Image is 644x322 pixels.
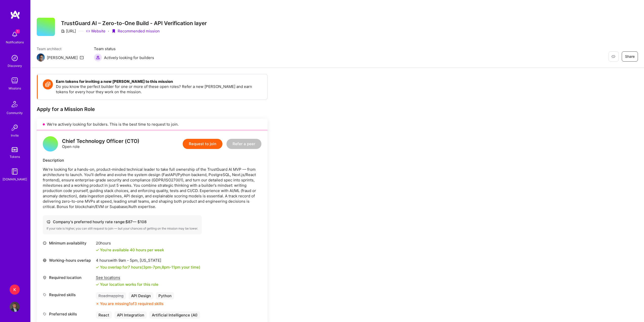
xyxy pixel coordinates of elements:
div: You overlap for 7 hours ( your time) [100,264,200,270]
div: You're available 40 hours per week [96,247,164,253]
a: Website [86,28,106,34]
h3: TrustGuard AI – Zero-to-One Build - API Verification layer [61,20,207,26]
img: Team Architect [37,53,45,62]
i: icon Location [43,276,47,279]
i: icon CompanyGray [61,29,65,33]
div: Artificial Intelligence (AI) [149,311,200,319]
i: icon Check [96,266,99,269]
img: logo [10,10,20,19]
div: Working-hours overlap [43,258,93,263]
span: 8pm - 11pm [162,265,180,270]
img: Actively looking for builders [94,53,102,62]
i: icon EyeClosed [611,54,615,59]
div: [PERSON_NAME] [47,55,78,60]
img: bell [10,29,20,40]
div: Required skills [43,292,93,297]
div: [DOMAIN_NAME] [3,177,27,182]
div: Recommended mission [112,28,160,34]
img: guide book [10,166,20,177]
div: Community [7,110,23,116]
div: See locations [96,275,158,280]
div: If your rate is higher, you can still request to join — but your chances of getting on the missio... [47,226,198,231]
button: Request to join [183,139,222,149]
i: icon CloseOrange [96,302,99,305]
i: icon Clock [43,241,47,245]
img: Token icon [43,79,53,89]
div: Chief Technology Officer (CTO) [62,139,139,144]
div: Required location [43,275,93,280]
button: Refer a peer [226,139,261,149]
i: icon Mail [80,55,84,60]
div: Tokens [10,154,20,159]
span: Actively looking for builders [104,55,154,60]
div: API Design [129,292,153,299]
i: icon PurpleRibbon [112,29,116,33]
i: icon Check [96,283,99,286]
i: icon Tag [43,293,47,297]
span: Team architect [37,46,84,51]
div: We’re actively looking for builders. This is the best time to request to join. [37,119,267,130]
div: Invite [11,133,19,138]
img: Community [9,98,21,110]
span: 3pm - 7pm [143,265,161,270]
div: 4 hours with [US_STATE] [96,258,200,263]
div: Open role [62,139,139,149]
div: K [10,285,20,295]
div: Discovery [8,63,22,68]
img: discovery [10,53,20,63]
div: Apply for a Mission Role [37,106,267,112]
span: Team status [94,46,154,51]
div: Python [156,292,174,299]
i: icon Check [96,249,99,252]
h4: Earn tokens for inviting a new [PERSON_NAME] to this mission [56,79,262,84]
p: We’re looking for a hands-on, product-minded technical leader to take full ownership of the Trust... [43,167,261,209]
a: K [8,285,21,295]
i: icon World [43,258,47,262]
div: Description [43,158,261,163]
div: Your location works for this role [96,282,158,287]
button: Share [622,51,638,62]
div: Missions [9,86,21,91]
span: Share [625,54,635,59]
i: icon Cash [47,220,50,224]
span: , [161,265,162,270]
span: 9am - 5pm , [117,258,140,263]
img: teamwork [10,75,20,86]
div: Minimum availability [43,240,93,246]
img: tokens [12,147,18,152]
div: · [108,28,109,34]
div: Roadmapping [96,292,126,299]
i: icon Tag [43,312,47,316]
div: [URL] [61,28,76,34]
div: You are missing 1 of 3 required skills [100,301,163,306]
div: Company's preferred hourly rate range: $ 87 — $ 108 [47,219,198,224]
div: React [96,311,112,319]
div: 20 hours [96,240,164,246]
div: API Integration [114,311,147,319]
span: 1 [16,29,20,33]
div: Notifications [6,40,24,45]
img: Invite [10,123,20,133]
a: User Avatar [8,302,21,312]
div: Preferred skills [43,311,93,317]
img: User Avatar [10,302,20,312]
p: Do you know the perfect builder for one or more of these open roles? Refer a new [PERSON_NAME] an... [56,84,262,94]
